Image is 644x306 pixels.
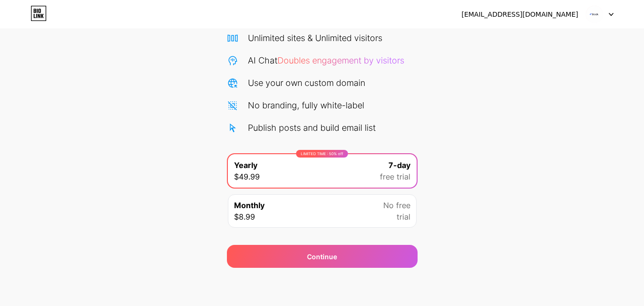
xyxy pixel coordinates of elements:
div: No branding, fully white-label [248,99,364,112]
div: LIMITED TIME : 50% off [296,150,348,158]
span: $49.99 [234,171,260,182]
span: No free [383,200,410,211]
div: Publish posts and build email list [248,121,376,134]
span: Monthly [234,200,265,211]
span: free trial [380,171,410,182]
span: $8.99 [234,211,255,222]
span: Doubles engagement by visitors [277,55,404,65]
span: 7-day [388,159,410,171]
div: [EMAIL_ADDRESS][DOMAIN_NAME] [461,10,578,20]
span: Yearly [234,159,257,171]
img: blockagency [585,5,603,23]
div: Unlimited sites & Unlimited visitors [248,32,382,44]
div: AI Chat [248,54,404,67]
span: trial [397,211,410,222]
span: Continue [307,252,337,262]
div: Use your own custom domain [248,76,365,89]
